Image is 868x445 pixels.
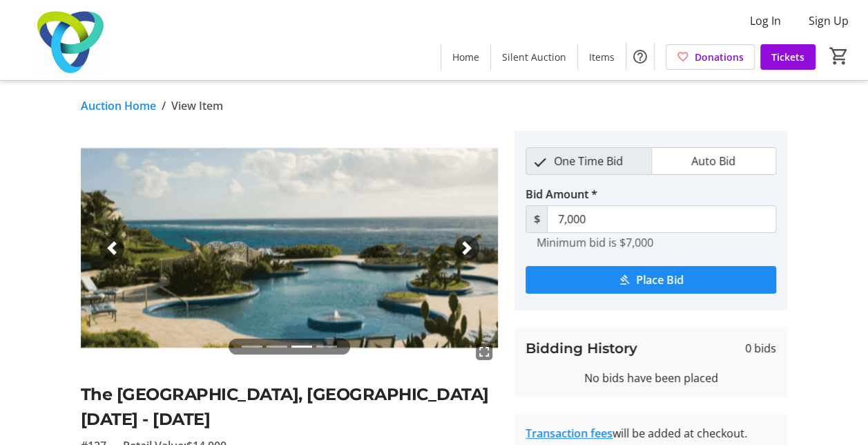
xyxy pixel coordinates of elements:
[441,44,490,70] a: Home
[636,272,684,288] span: Place Bid
[666,44,755,70] a: Donations
[81,97,156,114] a: Auction Home
[171,97,223,114] span: View Item
[81,382,499,432] h2: The [GEOGRAPHIC_DATA], [GEOGRAPHIC_DATA] [DATE] - [DATE]
[525,370,776,386] div: No bids have been placed
[695,50,744,64] span: Donations
[827,44,851,68] button: Cart
[8,6,131,75] img: Trillium Health Partners Foundation's Logo
[739,10,792,32] button: Log In
[578,44,626,70] a: Items
[750,12,781,29] span: Log In
[452,50,479,64] span: Home
[525,425,776,442] div: will be added at checkout.
[809,12,849,29] span: Sign Up
[162,97,166,114] span: /
[525,338,637,359] h3: Bidding History
[683,148,744,174] span: Auto Bid
[525,186,597,202] label: Bid Amount *
[81,131,499,366] img: Image
[537,236,653,249] tr-hint: Minimum bid is $7,000
[525,266,776,294] button: Place Bid
[546,148,631,174] span: One Time Bid
[760,44,816,70] a: Tickets
[745,340,776,357] span: 0 bids
[491,44,577,70] a: Silent Auction
[798,10,860,32] button: Sign Up
[589,50,615,64] span: Items
[525,205,548,233] span: $
[502,50,566,64] span: Silent Auction
[771,50,804,64] span: Tickets
[476,343,492,360] mat-icon: fullscreen
[525,426,613,441] a: Transaction fees
[626,43,654,70] button: Help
